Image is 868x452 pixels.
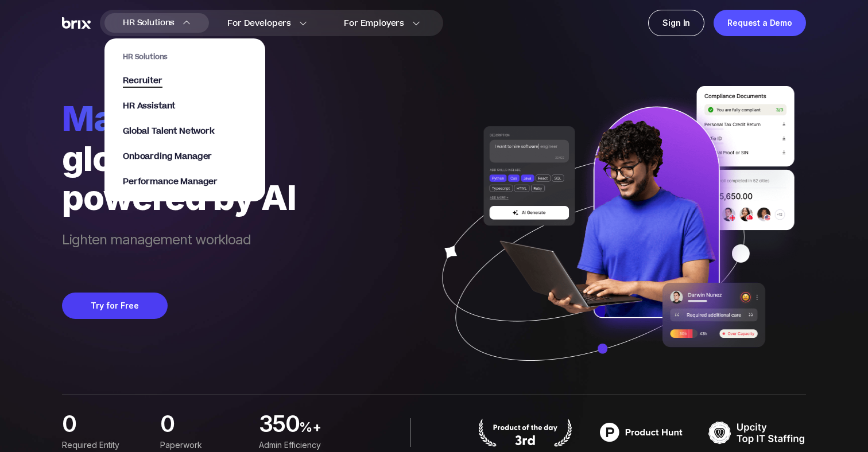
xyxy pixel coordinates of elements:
[123,52,247,61] span: HR Solutions
[123,126,247,137] a: Global Talent Network
[62,178,296,217] div: powered by AI
[62,439,146,451] div: Required Entity
[62,17,91,29] img: Brix Logo
[123,125,215,137] span: Global Talent Network
[123,151,247,162] a: Onboarding Manager
[299,418,343,441] span: %+
[62,293,168,319] button: Try for Free
[227,17,291,29] span: For Developers
[62,98,296,139] span: manage
[123,14,175,32] span: HR Solutions
[708,418,806,447] img: TOP IT STAFFING
[123,75,162,88] span: Recruiter
[123,100,175,112] span: HR Assistant
[123,150,212,162] span: Onboarding Manager
[160,439,245,451] div: Paperwork
[123,176,218,188] span: Performance Manager
[259,414,299,437] span: 350
[123,100,247,112] a: HR Assistant
[344,17,404,29] span: For Employers
[421,86,806,395] img: ai generate
[123,176,247,188] a: Performance Manager
[62,139,296,178] div: globally
[160,414,174,433] span: 0
[62,231,296,270] span: Lighten management workload
[648,10,704,36] a: Sign In
[259,439,343,451] div: Admin Efficiency
[714,10,806,36] a: Request a Demo
[123,75,247,87] a: Recruiter
[592,418,690,447] img: product hunt badge
[62,414,76,433] span: 0
[476,418,574,447] img: product hunt badge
